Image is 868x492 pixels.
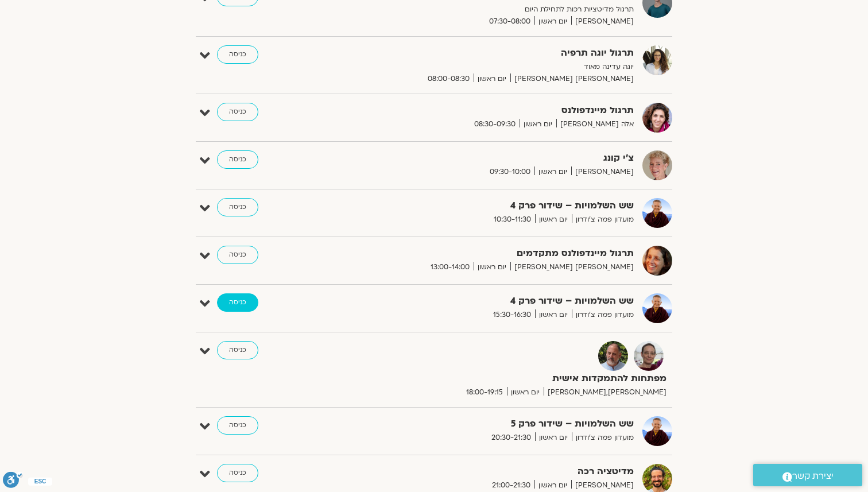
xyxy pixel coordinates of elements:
span: 20:30-21:30 [487,432,535,444]
span: 07:30-08:00 [485,16,534,28]
strong: שש השלמויות – שידור פרק 4 [352,293,634,309]
a: כניסה [217,246,258,264]
span: 10:30-11:30 [490,214,535,226]
strong: צ'י קונג [352,150,634,166]
span: [PERSON_NAME] [PERSON_NAME] [510,73,634,85]
span: 13:00-14:00 [427,261,474,273]
span: 18:00-19:15 [462,386,507,398]
span: יום ראשון [520,118,556,130]
span: 08:00-08:30 [424,73,474,85]
span: מועדון פמה צ'ודרון [572,432,634,444]
a: כניסה [217,464,258,482]
strong: מדיטציה רכה [352,464,634,479]
span: יום ראשון [534,16,571,28]
span: 21:00-21:30 [488,479,534,491]
span: 15:30-16:30 [489,309,535,321]
p: תרגול מדיטציות רכות לתחילת היום [352,3,634,16]
strong: מפתחות להתמקדות אישית [385,371,666,386]
span: יום ראשון [535,214,572,226]
span: יום ראשון [474,261,510,273]
span: יצירת קשר [792,468,834,484]
span: יום ראשון [474,73,510,85]
strong: שש השלמויות – שידור פרק 5 [352,416,634,432]
span: מועדון פמה צ'ודרון [572,309,634,321]
span: [PERSON_NAME] [571,16,634,28]
span: יום ראשון [534,166,571,178]
a: כניסה [217,45,258,64]
span: 09:30-10:00 [486,166,534,178]
strong: שש השלמויות – שידור פרק 4 [352,198,634,214]
a: כניסה [217,103,258,121]
span: אלה [PERSON_NAME] [556,118,634,130]
strong: תרגול מיינדפולנס [352,103,634,118]
span: 08:30-09:30 [470,118,520,130]
a: כניסה [217,293,258,312]
span: יום ראשון [534,479,571,491]
span: [PERSON_NAME],[PERSON_NAME] [544,386,666,398]
span: [PERSON_NAME] [571,479,634,491]
span: יום ראשון [535,432,572,444]
strong: תרגול יוגה תרפיה [352,45,634,61]
a: כניסה [217,416,258,435]
p: יוגה עדינה מאוד [352,61,634,73]
a: כניסה [217,198,258,216]
a: כניסה [217,150,258,169]
a: כניסה [217,341,258,359]
span: יום ראשון [535,309,572,321]
span: [PERSON_NAME] [571,166,634,178]
span: מועדון פמה צ'ודרון [572,214,634,226]
span: יום ראשון [507,386,544,398]
strong: תרגול מיינדפולנס מתקדמים [352,246,634,261]
span: [PERSON_NAME] [PERSON_NAME] [510,261,634,273]
a: יצירת קשר [753,464,862,486]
